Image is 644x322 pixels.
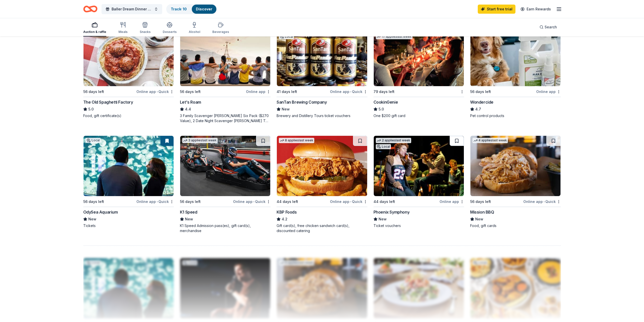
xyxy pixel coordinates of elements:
[470,89,491,95] div: 56 days left
[277,136,367,196] img: Image for KBP Foods
[182,138,218,143] div: 3 applies last week
[212,30,229,34] div: Beverages
[470,223,561,228] div: Food, gift cards
[163,20,177,36] button: Desserts
[470,26,560,86] img: Image for Wondercide
[83,209,118,215] div: OdySea Aquarium
[180,199,201,205] div: 56 days left
[189,30,200,34] div: Alcohol
[136,88,174,95] div: Online app Quick
[470,113,561,118] div: Pet control products
[163,30,177,34] div: Desserts
[279,34,294,39] div: Local
[118,20,128,36] button: Meals
[277,223,367,233] div: Gift card(s), free chicken sandwich card(s), discounted catering
[470,99,493,105] div: Wondercide
[277,26,367,118] a: Image for SanTan Brewing Company2 applieslast weekLocal41 days leftOnline app•QuickSanTan Brewing...
[180,136,270,196] img: Image for K1 Speed
[350,90,351,94] span: •
[140,20,151,36] button: Snacks
[83,113,174,118] div: Food, gift certificate(s)
[101,4,162,14] button: Baller Dream Dinner of Dreams
[373,99,398,105] div: CookinGenie
[86,138,101,143] div: Local
[475,106,481,112] span: 4.7
[536,88,561,95] div: Online app
[83,3,97,15] a: Home
[180,26,271,123] a: Image for Let's Roam1 applylast week56 days leftOnline appLet's Roam4.43 Family Scavenger [PERSON...
[545,24,557,30] span: Search
[233,198,271,205] div: Online app Quick
[83,20,106,36] button: Auction & raffle
[373,223,464,228] div: Ticket vouchers
[112,6,152,12] span: Baller Dream Dinner of Dreams
[196,7,212,11] a: Discover
[83,199,104,205] div: 56 days left
[140,30,151,34] div: Snacks
[350,200,351,204] span: •
[246,88,271,95] div: Online app
[83,136,174,228] a: Image for OdySea AquariumLocal56 days leftOnline app•QuickOdySea AquariumNewTickets
[84,136,174,196] img: Image for OdySea Aquarium
[253,200,254,204] span: •
[277,209,297,215] div: KBP Foods
[282,216,287,222] span: 4.2
[83,99,133,105] div: The Old Spaghetti Factory
[379,106,384,112] span: 5.0
[185,106,191,112] span: 4.4
[277,113,367,118] div: Brewery and Distillery Tours ticket vouchers
[472,138,508,143] div: 4 applies last week
[83,30,106,34] div: Auction & raffle
[171,7,187,11] a: Track· 10
[166,4,217,14] button: Track· 10Discover
[277,99,327,105] div: SanTan Brewing Company
[157,90,158,94] span: •
[277,26,367,86] img: Image for SanTan Brewing Company
[478,5,515,14] a: Start free trial
[376,144,391,149] div: Local
[84,26,174,86] img: Image for The Old Spaghetti Factory
[180,26,270,86] img: Image for Let's Roam
[373,209,410,215] div: Phoenix Symphony
[373,26,464,118] a: Image for CookinGenieTop rated17 applieslast week79 days leftCookinGenie5.0One $200 gift card
[440,198,464,205] div: Online app
[544,200,545,204] span: •
[180,99,201,105] div: Let's Roam
[157,200,158,204] span: •
[189,20,200,36] button: Alcohol
[185,216,193,222] span: New
[279,138,314,143] div: 8 applies last week
[373,136,464,228] a: Image for Phoenix Symphony2 applieslast weekLocal44 days leftOnline appPhoenix SymphonyNewTicket ...
[136,198,174,205] div: Online app Quick
[523,198,561,205] div: Online app Quick
[376,138,411,143] div: 2 applies last week
[277,89,297,95] div: 41 days left
[470,136,561,228] a: Image for Mission BBQ4 applieslast week56 days leftOnline app•QuickMission BBQNewFood, gift cards
[83,26,174,118] a: Image for The Old Spaghetti Factory4 applieslast week56 days leftOnline app•QuickThe Old Spaghett...
[118,30,128,34] div: Meals
[180,113,271,123] div: 3 Family Scavenger [PERSON_NAME] Six Pack ($270 Value), 2 Date Night Scavenger [PERSON_NAME] Two ...
[330,88,367,95] div: Online app Quick
[277,136,367,233] a: Image for KBP Foods8 applieslast week44 days leftOnline app•QuickKBP Foods4.2Gift card(s), free c...
[373,89,394,95] div: 79 days left
[374,26,464,86] img: Image for CookinGenie
[373,199,395,205] div: 44 days left
[535,22,561,32] button: Search
[379,216,387,222] span: New
[282,106,290,112] span: New
[470,209,494,215] div: Mission BBQ
[470,26,561,118] a: Image for Wondercide2 applieslast week56 days leftOnline appWondercide4.7Pet control products
[180,89,201,95] div: 56 days left
[376,34,412,39] div: 17 applies last week
[83,223,174,228] div: Tickets
[470,199,491,205] div: 56 days left
[180,136,271,233] a: Image for K1 Speed3 applieslast week56 days leftOnline app•QuickK1 SpeedNewK1 Speed Admission pas...
[277,199,298,205] div: 44 days left
[373,113,464,118] div: One $200 gift card
[88,106,94,112] span: 5.0
[374,136,464,196] img: Image for Phoenix Symphony
[83,89,104,95] div: 56 days left
[475,216,483,222] span: New
[330,198,367,205] div: Online app Quick
[88,216,96,222] span: New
